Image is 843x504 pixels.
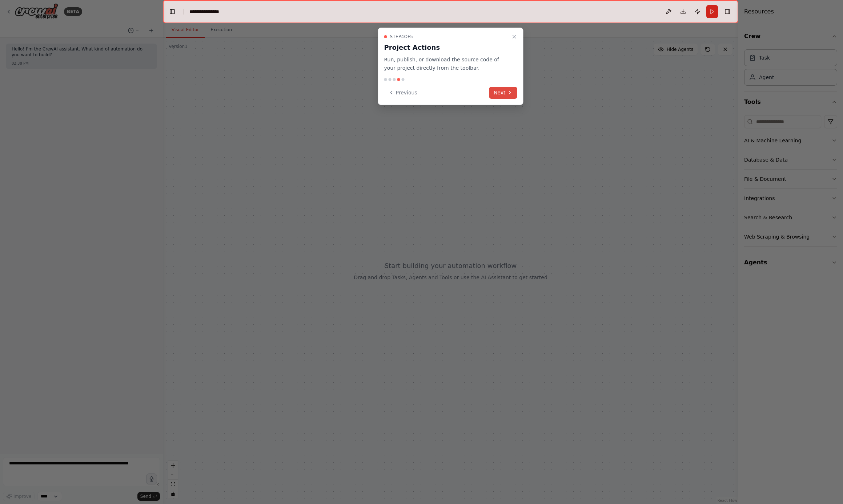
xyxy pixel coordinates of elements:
span: Step 4 of 5 [390,34,413,40]
button: Next [489,87,517,99]
h3: Project Actions [384,42,509,53]
button: Close walkthrough [510,32,519,41]
button: Hide left sidebar [167,7,177,17]
button: Previous [384,87,422,99]
p: Run, publish, or download the source code of your project directly from the toolbar. [384,56,509,72]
